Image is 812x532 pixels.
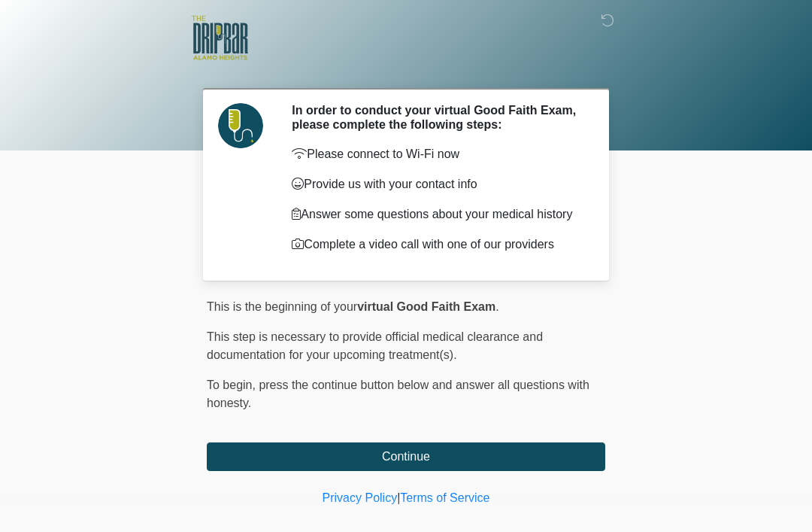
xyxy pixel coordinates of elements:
p: Complete a video call with one of our providers [292,236,583,254]
button: Continue [207,442,605,471]
span: press the continue button below and answer all questions with honesty. [207,378,589,409]
h2: In order to conduct your virtual Good Faith Exam, please complete the following steps: [292,103,583,132]
p: Please connect to Wi-Fi now [292,145,583,163]
strong: virtual Good Faith Exam [357,300,495,313]
p: Answer some questions about your medical history [292,205,583,223]
a: Privacy Policy [323,491,398,504]
p: Provide us with your contact info [292,175,583,193]
span: This is the beginning of your [207,300,357,313]
span: To begin, [207,378,259,391]
a: Terms of Service [400,491,489,504]
span: . [495,300,498,313]
img: The DRIPBaR - Alamo Heights Logo [192,11,248,65]
span: This step is necessary to provide official medical clearance and documentation for your upcoming ... [207,330,543,361]
a: | [397,491,400,504]
img: Agent Avatar [218,103,263,148]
